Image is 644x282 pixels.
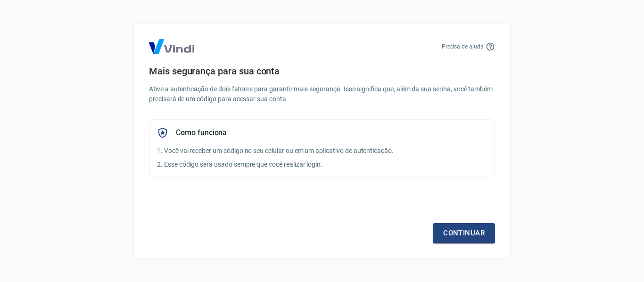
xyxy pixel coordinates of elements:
a: Continuar [433,223,495,243]
p: 2. Esse código será usado sempre que você realizar login. [157,160,487,169]
p: Ative a autenticação de dois fatores para garantir mais segurança. Isso significa que, além da su... [149,84,495,104]
h5: Como funciona [176,128,227,137]
h4: Mais segurança para sua conta [149,65,495,77]
img: Logo Vind [149,39,194,54]
p: 1. Você vai receber um código no seu celular ou em um aplicativo de autenticação. [157,146,487,156]
p: Precisa de ajuda [442,42,484,51]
